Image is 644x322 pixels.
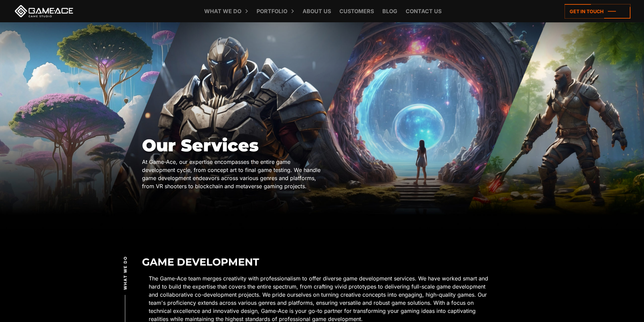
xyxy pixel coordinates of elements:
[142,158,322,190] div: At Game-Ace, our expertise encompasses the entire game development cycle, from concept art to fin...
[122,256,128,290] span: What we do
[142,136,322,155] h1: Our Services
[142,256,502,268] h2: Game Development
[565,4,630,19] a: Get in touch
